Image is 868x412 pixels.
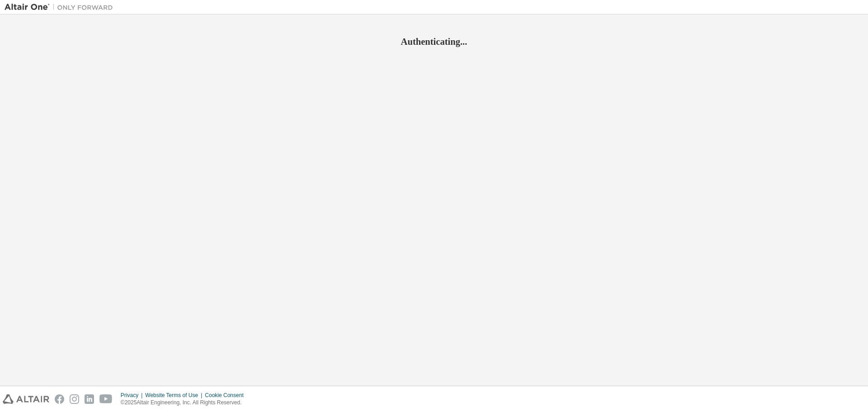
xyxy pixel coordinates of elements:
img: Altair One [5,3,118,12]
img: linkedin.svg [85,394,94,404]
div: Cookie Consent [205,392,249,399]
img: instagram.svg [70,394,79,404]
img: youtube.svg [99,394,113,404]
div: Privacy [121,392,145,399]
h2: Authenticating... [5,36,863,47]
p: © 2025 Altair Engineering, Inc. All Rights Reserved. [121,399,249,407]
img: altair_logo.svg [3,394,49,404]
img: facebook.svg [55,394,64,404]
div: Website Terms of Use [145,392,205,399]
